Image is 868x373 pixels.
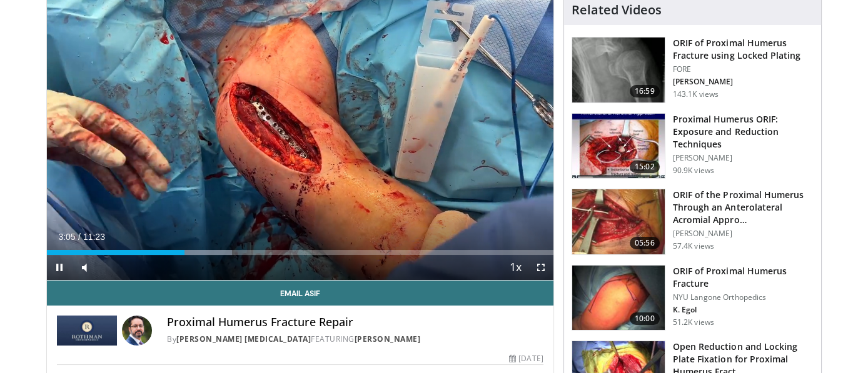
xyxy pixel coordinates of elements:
[47,250,553,255] div: Progress Bar
[572,265,814,331] a: 10:00 ORIF of Proximal Humerus Fracture NYU Langone Orthopedics K. Egol 51.2K views
[47,281,553,306] a: Email Asif
[355,334,421,344] a: [PERSON_NAME]
[572,2,662,17] h4: Related Videos
[57,316,117,346] img: Rothman Hand Surgery
[122,316,152,346] img: Avatar
[673,37,814,62] h3: ORIF of Proximal Humerus Fracture using Locked Plating
[503,255,528,280] button: Playback Rate
[673,265,814,290] h3: ORIF of Proximal Humerus Fracture
[673,113,814,151] h3: Proximal Humerus ORIF: Exposure and Reduction Techniques
[673,77,814,87] p: [PERSON_NAME]
[630,161,660,173] span: 15:02
[673,292,814,302] p: NYU Langone Orthopedics
[176,334,311,344] a: [PERSON_NAME] [MEDICAL_DATA]
[572,266,665,331] img: 270515_0000_1.png.150x105_q85_crop-smart_upscale.jpg
[673,89,719,99] p: 143.1K views
[58,232,75,242] span: 3:05
[47,255,72,280] button: Pause
[167,334,543,345] div: By FEATURING
[673,305,814,315] p: K. Egol
[509,353,543,364] div: [DATE]
[72,255,97,280] button: Mute
[630,312,660,325] span: 10:00
[83,232,105,242] span: 11:23
[572,189,814,255] a: 05:56 ORIF of the Proximal Humerus Through an Anterolateral Acromial Appro… [PERSON_NAME] 57.4K v...
[572,114,665,179] img: gardener_hum_1.png.150x105_q85_crop-smart_upscale.jpg
[673,189,814,226] h3: ORIF of the Proximal Humerus Through an Anterolateral Acromial Appro…
[572,37,814,103] a: 16:59 ORIF of Proximal Humerus Fracture using Locked Plating FORE [PERSON_NAME] 143.1K views
[572,37,665,102] img: Mighell_-_Locked_Plating_for_Proximal_Humerus_Fx_100008672_2.jpg.150x105_q85_crop-smart_upscale.jpg
[572,189,665,254] img: gardner_3.png.150x105_q85_crop-smart_upscale.jpg
[673,153,814,163] p: [PERSON_NAME]
[528,255,553,280] button: Fullscreen
[673,64,814,74] p: FORE
[673,317,714,327] p: 51.2K views
[630,85,660,97] span: 16:59
[78,232,81,242] span: /
[572,113,814,179] a: 15:02 Proximal Humerus ORIF: Exposure and Reduction Techniques [PERSON_NAME] 90.9K views
[167,316,543,329] h4: Proximal Humerus Fracture Repair
[673,166,714,176] p: 90.9K views
[673,241,714,251] p: 57.4K views
[630,237,660,249] span: 05:56
[673,229,814,239] p: [PERSON_NAME]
